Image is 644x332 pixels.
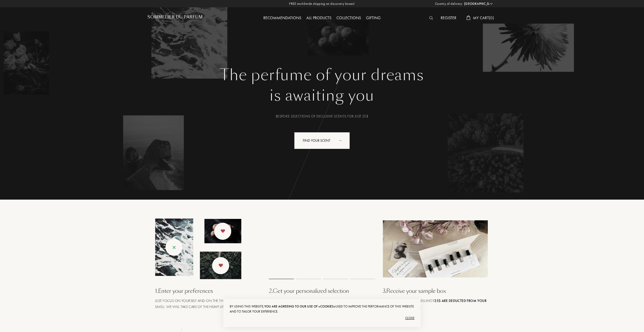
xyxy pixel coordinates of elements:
div: Recommendations [261,15,304,21]
div: 1 . Enter your preferences [155,287,261,295]
div: Find your scent [294,132,350,149]
a: Collections [334,15,363,20]
div: Register [438,15,459,21]
span: My Cart ( 0 ) [473,15,494,20]
a: Find your scentanimation [290,132,354,149]
img: box_landing_top.png [383,220,489,277]
span: Country of delivery: [435,1,463,6]
a: Recommendations [261,15,304,20]
span: 25$ are deducted from your full bottle purchase. [383,298,486,309]
div: Collections [334,15,363,21]
div: 2 . Get your personalized selection [269,287,375,295]
img: cart_white.svg [466,15,470,20]
h1: The perfume of your dreams [151,66,493,84]
span: Love what you are smelling? [383,298,486,309]
div: Gifting [363,15,383,21]
div: All products [304,15,334,21]
img: search_icn_white.svg [429,16,433,20]
a: Register [438,15,459,20]
div: Bespoke selections of exclusive scents for just 25$ [151,114,493,119]
div: Close [230,314,414,322]
div: animation [337,135,348,145]
a: Gifting [363,15,383,20]
a: All products [304,15,334,20]
span: you are agreeing to our use of «cookies» [264,304,335,309]
div: Find your expert recommendations among a selection of the best fragrance brands available. [269,298,375,310]
div: 3 . Receive your sample box [383,287,489,295]
div: is awaiting you [151,84,493,107]
div: Just focus on yourself and on the things you like to smell. We will take care of the heavy liftin... [155,298,261,310]
div: By using this website, used to improve the performance of this website and to tailor your experie... [230,304,414,314]
img: landing_swipe.png [155,219,241,279]
h1: Sommelier du Parfum [147,15,203,19]
a: Sommelier du Parfum [147,15,203,21]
